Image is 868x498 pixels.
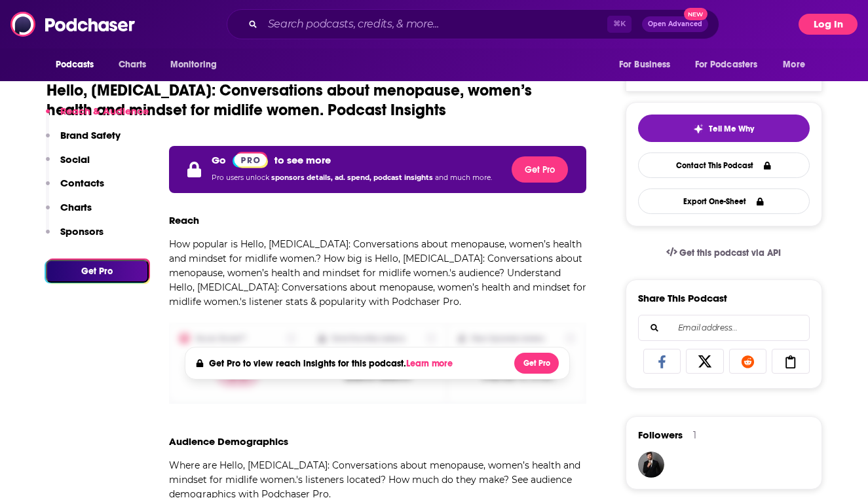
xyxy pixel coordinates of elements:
[783,56,805,74] span: More
[60,105,149,117] p: Reach & Audience
[649,315,799,340] input: Email address...
[56,56,94,74] span: Podcasts
[638,315,810,341] div: Search followers
[233,152,269,168] img: Podchaser Pro
[60,225,104,238] p: Sponsors
[263,14,607,35] input: Search podcasts, credits, & more...
[638,188,810,214] button: Export One-Sheet
[46,105,149,129] button: Reach & Audience
[687,52,777,77] button: open menu
[47,52,111,77] button: open menu
[46,177,104,201] button: Contacts
[638,452,664,478] img: JohirMia
[212,154,226,166] p: Go
[684,8,708,20] span: New
[170,56,217,74] span: Monitoring
[46,260,149,283] button: Get Pro
[709,124,754,134] span: Tell Me Why
[10,12,136,37] img: Podchaser - Follow, Share and Rate Podcasts
[161,52,234,77] button: open menu
[169,214,199,226] h3: Reach
[693,124,704,134] img: tell me why sparkle
[46,225,104,249] button: Sponsors
[46,201,92,225] button: Charts
[514,353,559,374] button: Get Pro
[638,429,683,441] span: Followers
[772,349,810,374] a: Copy Link
[648,21,702,27] span: Open Advanced
[209,358,456,369] h4: Get Pro to view reach insights for this podcast.
[774,52,821,77] button: open menu
[406,359,456,369] button: Learn more
[610,52,687,77] button: open menu
[638,292,727,304] h3: Share This Podcast
[60,177,104,189] p: Contacts
[119,56,147,74] span: Charts
[271,173,435,182] span: sponsors details, ad. spend, podcast insights
[233,151,269,168] a: Pro website
[638,115,810,142] button: tell me why sparkleTell Me Why
[729,349,767,374] a: Share on Reddit
[169,237,587,309] p: How popular is Hello, [MEDICAL_DATA]: Conversations about menopause, women’s health and mindset f...
[693,429,696,441] div: 1
[607,16,632,33] span: ⌘ K
[512,156,568,183] button: Get Pro
[686,349,724,374] a: Share on X/Twitter
[46,153,90,177] button: Social
[47,80,576,120] h1: Hello, [MEDICAL_DATA]: Conversations about menopause, women’s health and mindset for midlife wome...
[643,349,681,374] a: Share on Facebook
[638,152,810,178] a: Contact This Podcast
[274,154,331,166] p: to see more
[169,435,288,448] h3: Audience Demographics
[679,247,781,258] span: Get this podcast via API
[60,153,90,166] p: Social
[619,56,671,74] span: For Business
[212,168,492,188] p: Pro users unlock and much more.
[110,52,155,77] a: Charts
[227,9,719,39] div: Search podcasts, credits, & more...
[60,129,121,141] p: Brand Safety
[799,14,858,35] button: Log In
[60,201,92,213] p: Charts
[695,56,758,74] span: For Podcasters
[46,129,121,153] button: Brand Safety
[642,16,708,32] button: Open AdvancedNew
[656,237,792,269] a: Get this podcast via API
